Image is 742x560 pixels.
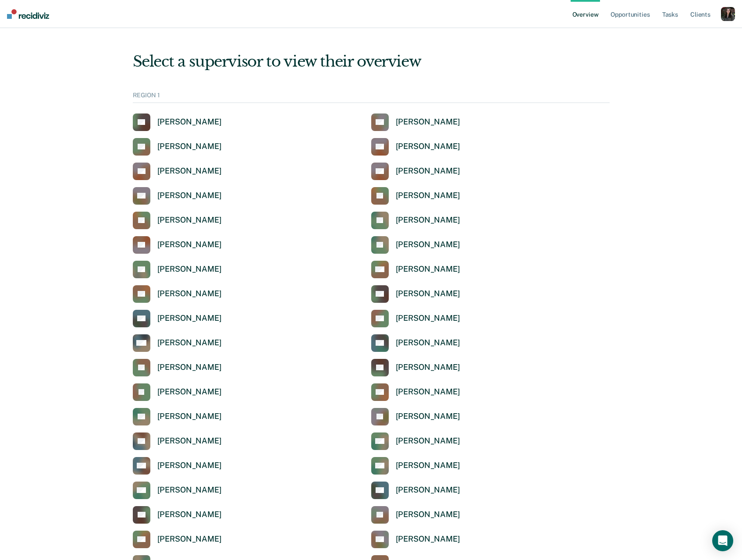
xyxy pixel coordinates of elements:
[396,338,460,348] div: [PERSON_NAME]
[371,359,460,376] a: [PERSON_NAME]
[157,387,222,397] div: [PERSON_NAME]
[133,92,610,103] div: REGION 1
[371,506,460,524] a: [PERSON_NAME]
[371,285,460,303] a: [PERSON_NAME]
[157,240,222,250] div: [PERSON_NAME]
[133,113,222,131] a: [PERSON_NAME]
[371,187,460,205] a: [PERSON_NAME]
[396,191,460,201] div: [PERSON_NAME]
[157,191,222,201] div: [PERSON_NAME]
[157,461,222,471] div: [PERSON_NAME]
[133,53,610,71] div: Select a supervisor to view their overview
[371,212,460,229] a: [PERSON_NAME]
[133,261,222,278] a: [PERSON_NAME]
[396,387,460,397] div: [PERSON_NAME]
[371,236,460,254] a: [PERSON_NAME]
[396,215,460,225] div: [PERSON_NAME]
[133,531,222,548] a: [PERSON_NAME]
[157,534,222,544] div: [PERSON_NAME]
[157,215,222,225] div: [PERSON_NAME]
[133,285,222,303] a: [PERSON_NAME]
[371,457,460,475] a: [PERSON_NAME]
[371,383,460,401] a: [PERSON_NAME]
[396,436,460,446] div: [PERSON_NAME]
[133,334,222,352] a: [PERSON_NAME]
[712,530,733,551] div: Open Intercom Messenger
[396,289,460,299] div: [PERSON_NAME]
[396,534,460,544] div: [PERSON_NAME]
[157,510,222,520] div: [PERSON_NAME]
[157,411,222,422] div: [PERSON_NAME]
[133,383,222,401] a: [PERSON_NAME]
[133,482,222,499] a: [PERSON_NAME]
[157,485,222,495] div: [PERSON_NAME]
[371,113,460,131] a: [PERSON_NAME]
[133,236,222,254] a: [PERSON_NAME]
[157,289,222,299] div: [PERSON_NAME]
[133,408,222,425] a: [PERSON_NAME]
[7,9,49,19] img: Recidiviz
[396,264,460,274] div: [PERSON_NAME]
[157,338,222,348] div: [PERSON_NAME]
[157,264,222,274] div: [PERSON_NAME]
[157,142,222,152] div: [PERSON_NAME]
[396,461,460,471] div: [PERSON_NAME]
[371,408,460,425] a: [PERSON_NAME]
[371,432,460,450] a: [PERSON_NAME]
[371,531,460,548] a: [PERSON_NAME]
[396,485,460,495] div: [PERSON_NAME]
[396,362,460,372] div: [PERSON_NAME]
[371,138,460,156] a: [PERSON_NAME]
[371,261,460,278] a: [PERSON_NAME]
[396,240,460,250] div: [PERSON_NAME]
[157,166,222,176] div: [PERSON_NAME]
[396,117,460,127] div: [PERSON_NAME]
[133,187,222,205] a: [PERSON_NAME]
[133,506,222,524] a: [PERSON_NAME]
[133,163,222,180] a: [PERSON_NAME]
[371,310,460,327] a: [PERSON_NAME]
[133,359,222,376] a: [PERSON_NAME]
[157,362,222,372] div: [PERSON_NAME]
[133,212,222,229] a: [PERSON_NAME]
[133,138,222,156] a: [PERSON_NAME]
[371,482,460,499] a: [PERSON_NAME]
[133,310,222,327] a: [PERSON_NAME]
[396,411,460,422] div: [PERSON_NAME]
[396,510,460,520] div: [PERSON_NAME]
[371,163,460,180] a: [PERSON_NAME]
[396,313,460,323] div: [PERSON_NAME]
[157,313,222,323] div: [PERSON_NAME]
[371,334,460,352] a: [PERSON_NAME]
[396,166,460,176] div: [PERSON_NAME]
[157,117,222,127] div: [PERSON_NAME]
[157,436,222,446] div: [PERSON_NAME]
[396,142,460,152] div: [PERSON_NAME]
[133,432,222,450] a: [PERSON_NAME]
[133,457,222,475] a: [PERSON_NAME]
